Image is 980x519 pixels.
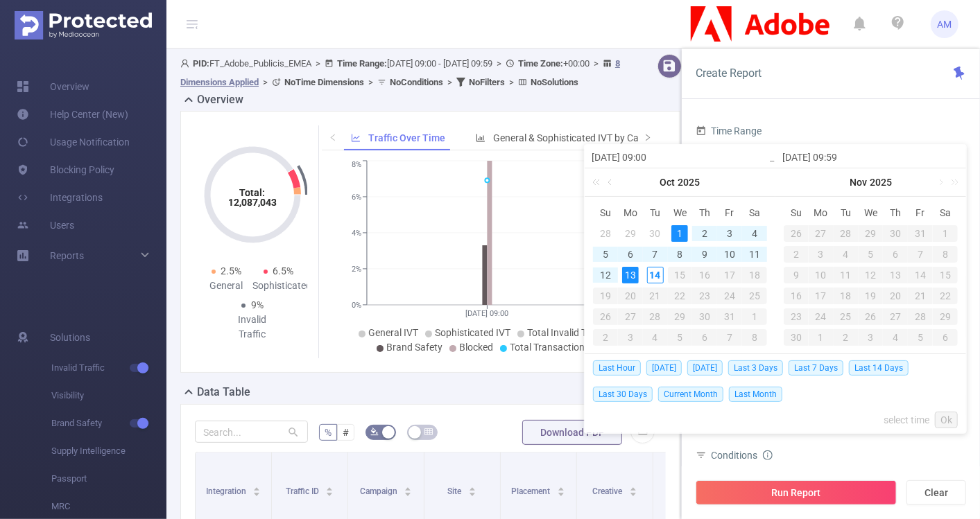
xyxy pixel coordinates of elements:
td: November 29, 2025 [933,306,958,327]
span: Conditions [711,450,773,461]
td: October 11, 2025 [742,244,767,265]
div: 10 [809,267,834,283]
a: Integrations [17,184,103,211]
div: 6 [883,246,908,263]
span: We [668,206,693,219]
span: FT_Adobe_Publicis_EMEA [DATE] 09:00 - [DATE] 09:59 +00:00 [180,58,620,87]
input: End date [782,149,959,166]
b: No Solutions [531,77,578,87]
div: 14 [908,267,933,283]
div: 31 [908,225,933,242]
div: 12 [859,267,884,283]
td: November 9, 2025 [784,265,809,285]
td: November 8, 2025 [742,327,767,348]
div: 23 [692,288,717,304]
div: 30 [883,225,908,242]
td: October 24, 2025 [717,285,742,306]
div: 29 [622,225,639,242]
div: 2 [834,329,859,346]
span: Su [784,206,809,219]
div: Sort [325,485,334,493]
div: 17 [717,267,742,283]
b: PID: [193,58,209,69]
div: 22 [668,288,693,304]
td: November 2, 2025 [593,327,618,348]
td: November 13, 2025 [883,265,908,285]
button: Run Report [696,480,897,505]
div: 2 [696,225,713,242]
div: Sort [252,485,261,493]
td: September 30, 2025 [643,223,668,244]
td: November 16, 2025 [784,285,809,306]
td: October 26, 2025 [784,223,809,244]
td: November 3, 2025 [809,244,834,265]
span: > [505,77,518,87]
div: 13 [883,267,908,283]
div: 4 [883,329,908,346]
span: Sophisticated IVT [435,327,510,338]
td: November 24, 2025 [809,306,834,327]
td: October 29, 2025 [668,306,693,327]
div: 26 [859,308,884,325]
span: Reports [50,250,84,261]
b: No Filters [469,77,505,87]
a: Overview [17,73,89,100]
span: Traffic Over Time [368,132,445,143]
tspan: 2% [352,265,361,274]
div: 11 [746,246,763,263]
td: November 19, 2025 [859,285,884,306]
b: Time Range: [337,58,387,69]
td: October 15, 2025 [668,265,693,285]
td: November 26, 2025 [859,306,884,327]
span: Total Invalid Traffic [527,327,608,338]
td: October 1, 2025 [668,223,693,244]
td: October 31, 2025 [717,306,742,327]
td: October 26, 2025 [593,306,618,327]
i: icon: left [329,133,337,141]
div: 23 [784,308,809,325]
td: October 23, 2025 [692,285,717,306]
span: Su [593,206,618,219]
div: 21 [643,288,668,304]
th: Tue [834,202,859,223]
span: Last 14 Days [849,360,909,376]
span: Visibility [51,382,166,410]
div: Sort [557,485,565,493]
tspan: 4% [352,229,361,238]
th: Fri [717,202,742,223]
button: Clear [906,480,966,505]
span: Last Month [729,387,782,402]
i: icon: caret-up [253,485,261,489]
div: 31 [717,308,742,325]
div: 11 [834,267,859,283]
input: Start date [592,149,768,166]
td: November 25, 2025 [834,306,859,327]
span: 2.5% [221,265,242,276]
th: Mon [618,202,643,223]
tspan: [DATE] 09:00 [465,309,508,318]
div: 29 [859,225,884,242]
i: icon: caret-up [469,485,476,489]
a: Reports [50,242,84,270]
span: Last Hour [593,360,641,376]
span: Mo [809,206,834,219]
td: October 27, 2025 [618,306,643,327]
th: Wed [668,202,693,223]
td: October 9, 2025 [692,244,717,265]
a: Oct [659,168,677,196]
td: September 29, 2025 [618,223,643,244]
i: icon: right [644,133,652,141]
div: 19 [859,288,884,304]
td: October 5, 2025 [593,244,618,265]
td: November 4, 2025 [834,244,859,265]
td: November 7, 2025 [908,244,933,265]
tspan: Total: [240,187,266,198]
div: 25 [834,308,859,325]
div: 15 [933,267,958,283]
td: November 10, 2025 [809,265,834,285]
div: 15 [668,267,693,283]
div: 17 [809,288,834,304]
a: Nov [848,168,868,196]
div: Invalid Traffic [227,313,279,342]
div: 9 [696,246,713,263]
